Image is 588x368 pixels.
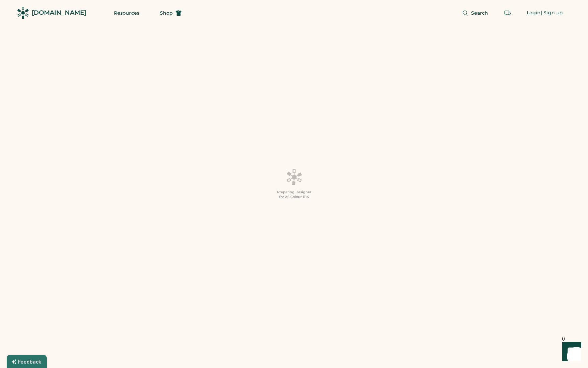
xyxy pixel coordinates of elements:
iframe: Front Chat [556,337,585,367]
span: Search [471,11,488,15]
button: Retrieve an order [501,6,514,20]
div: Login [527,10,541,16]
div: | Sign up [541,10,563,16]
button: Resources [106,6,148,20]
div: [DOMAIN_NAME] [32,9,86,17]
div: Preparing Designer for AS Colour 1114 [277,190,311,199]
span: Shop [160,11,173,15]
img: Platens-Black-Loader-Spin-rich%20black.webp [286,169,302,186]
img: Rendered Logo - Screens [17,7,29,19]
button: Shop [152,6,190,20]
button: Search [454,6,497,20]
